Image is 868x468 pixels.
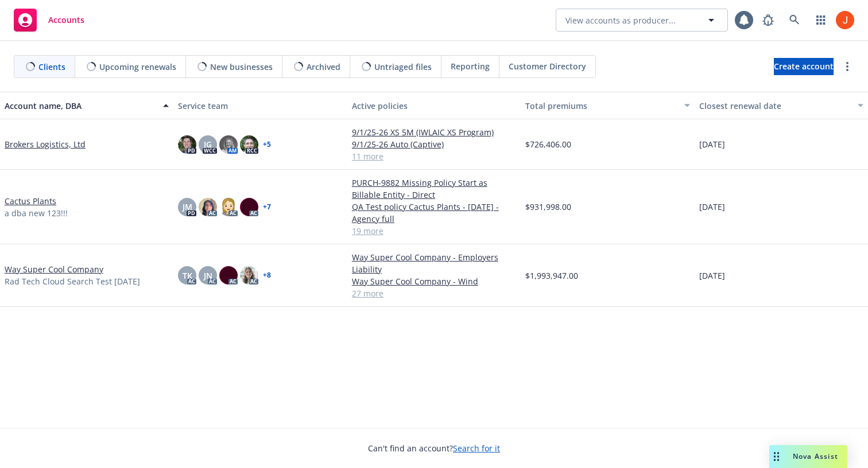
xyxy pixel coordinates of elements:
span: Customer Directory [509,60,586,72]
a: Switch app [809,9,832,32]
a: 27 more [352,287,516,299]
div: Drag to move [769,445,784,468]
a: Accounts [9,4,89,36]
span: [DATE] [699,201,725,213]
a: 19 more [352,225,516,237]
span: Accounts [48,15,84,25]
span: $1,993,947.00 [525,270,578,282]
a: Way Super Cool Company - Wind [352,275,516,287]
span: Rad Tech Cloud Search Test [DATE] [5,275,140,287]
span: [DATE] [699,138,725,150]
a: 9/1/25-26 Auto (Captive) [352,138,516,150]
img: photo [219,198,238,216]
button: Active policies [347,92,521,119]
a: PURCH-9882 Missing Policy Start as Billable Entity - Direct [352,177,516,201]
span: Create account [774,56,834,77]
a: Way Super Cool Company - Employers Liability [352,251,516,275]
a: + 7 [263,204,271,210]
a: Create account [774,58,834,75]
img: photo [240,135,258,154]
a: Search [783,9,806,32]
a: 9/1/25-26 XS 5M (IWLAIC XS Program) [352,126,516,138]
img: photo [240,198,258,216]
span: a dba new 123!!! [5,207,68,219]
span: [DATE] [699,270,725,282]
span: Can't find an account? [368,442,500,454]
img: photo [219,135,238,154]
div: Closest renewal date [699,100,851,112]
span: Archived [307,61,340,73]
span: JG [204,138,212,150]
span: Reporting [451,60,490,72]
a: + 5 [263,141,271,148]
span: TK [183,270,192,282]
a: more [840,60,854,73]
button: Service team [173,92,347,119]
img: photo [178,135,196,154]
a: Cactus Plants [5,195,56,207]
span: Upcoming renewals [99,61,176,73]
a: Brokers Logistics, Ltd [5,138,86,150]
div: Account name, DBA [5,100,156,112]
button: Nova Assist [769,445,847,468]
button: Total premiums [521,92,694,119]
span: $931,998.00 [525,201,571,213]
a: Search for it [453,443,500,454]
div: Service team [178,100,342,112]
img: photo [240,266,258,284]
a: Way Super Cool Company [5,263,103,275]
div: Active policies [352,100,516,112]
div: Total premiums [525,100,677,112]
span: New businesses [210,61,273,73]
a: + 8 [263,272,271,279]
span: Untriaged files [374,61,432,73]
img: photo [219,266,238,284]
a: 11 more [352,150,516,162]
span: Clients [38,61,65,73]
a: Report a Bug [757,9,780,32]
span: $726,406.00 [525,138,571,150]
img: photo [199,198,217,216]
a: QA Test policy Cactus Plants - [DATE] - Agency full [352,201,516,225]
span: View accounts as producer... [565,14,676,26]
button: View accounts as producer... [556,9,728,32]
span: JM [183,201,192,213]
span: JN [204,270,212,282]
button: Closest renewal date [695,92,868,119]
span: Nova Assist [793,451,838,461]
img: photo [836,11,854,29]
